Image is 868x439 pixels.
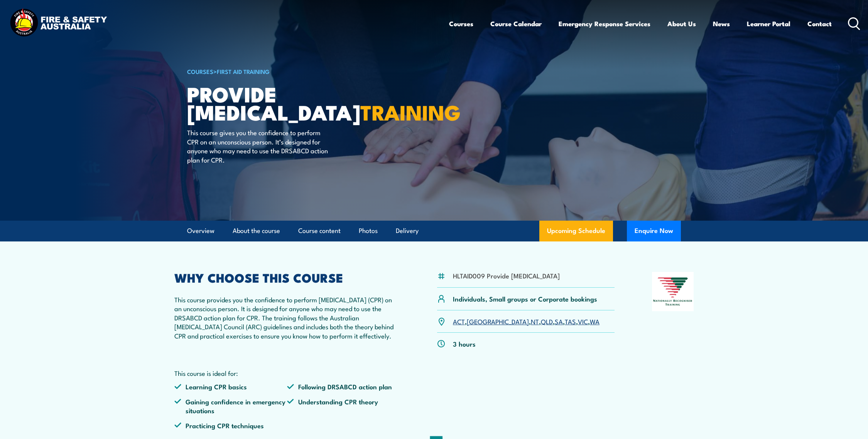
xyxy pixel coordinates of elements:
a: [GEOGRAPHIC_DATA] [467,317,529,326]
a: First Aid Training [217,67,270,75]
a: News [713,13,730,34]
a: Learner Portal [747,13,790,34]
li: Understanding CPR theory [287,397,400,415]
a: Photos [359,221,378,241]
a: Course content [298,221,341,241]
a: ACT [453,317,465,326]
a: Overview [187,221,214,241]
li: HLTAID009 Provide [MEDICAL_DATA] [453,271,560,280]
img: Nationally Recognised Training logo. [652,272,694,311]
button: Enquire Now [627,221,681,241]
a: Upcoming Schedule [539,221,613,241]
a: Contact [807,13,832,34]
a: Courses [449,13,473,34]
a: VIC [578,317,588,326]
a: TAS [565,317,576,326]
a: About Us [667,13,696,34]
h2: WHY CHOOSE THIS COURSE [174,272,400,283]
p: Individuals, Small groups or Corporate bookings [453,294,597,303]
p: This course gives you the confidence to perform CPR on an unconscious person. It’s designed for a... [187,128,328,164]
a: QLD [541,317,553,326]
a: Course Calendar [490,13,542,34]
li: Practicing CPR techniques [174,421,287,430]
a: Emergency Response Services [559,13,650,34]
p: This course is ideal for: [174,369,400,377]
p: This course provides you the confidence to perform [MEDICAL_DATA] (CPR) on an unconscious person.... [174,295,400,340]
a: SA [555,317,563,326]
p: 3 hours [453,339,476,348]
p: , , , , , , , [453,317,599,326]
a: COURSES [187,67,213,75]
h6: > [187,67,378,76]
li: Following DRSABCD action plan [287,382,400,391]
h1: Provide [MEDICAL_DATA] [187,85,378,121]
a: Delivery [396,221,419,241]
li: Gaining confidence in emergency situations [174,397,287,415]
a: WA [590,317,599,326]
a: About the course [233,221,280,241]
li: Learning CPR basics [174,382,287,391]
strong: TRAINING [360,96,461,127]
a: NT [531,317,539,326]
